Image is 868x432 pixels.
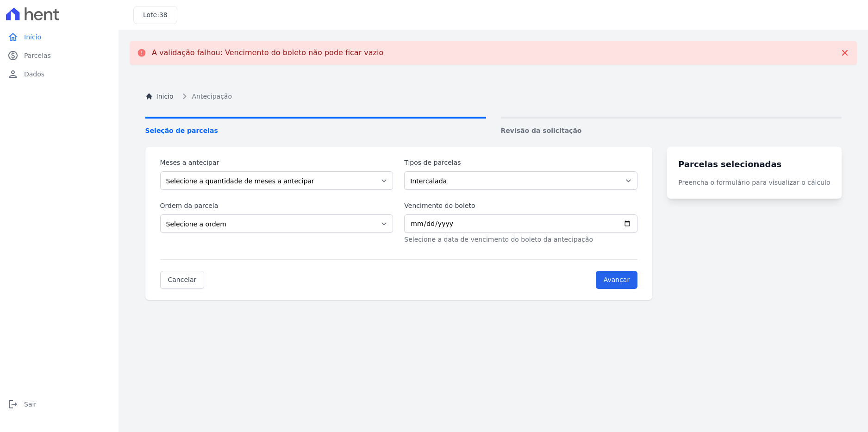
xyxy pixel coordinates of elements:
p: Preencha o formulário para visualizar o cálculo [678,178,830,188]
i: paid [7,50,19,61]
p: A validação falhou: Vencimento do boleto não pode ficar vazio [152,48,383,57]
a: logoutSair [4,395,115,413]
a: homeInício [4,28,115,46]
a: Cancelar [160,271,205,289]
input: Avançar [596,271,638,289]
span: Seleção de parcelas [145,126,486,136]
span: Revisão da solicitação [501,126,842,136]
span: Sair [24,400,37,409]
a: Inicio [145,92,174,101]
label: Ordem da parcela [160,201,393,211]
i: person [7,69,19,80]
p: Selecione a data de vencimento do boleto da antecipação [404,235,637,244]
nav: Progress [145,117,842,136]
h3: Lote: [143,10,168,20]
span: Parcelas [24,51,51,60]
h3: Parcelas selecionadas [678,158,830,170]
label: Tipos de parcelas [404,158,637,168]
span: Início [24,32,41,42]
i: home [7,31,19,43]
label: Meses a antecipar [160,158,393,168]
nav: Breadcrumb [145,91,842,102]
i: logout [7,399,19,410]
label: Vencimento do boleto [404,201,637,211]
a: personDados [4,65,115,83]
span: Dados [24,69,44,79]
span: Antecipação [192,92,232,101]
a: paidParcelas [4,46,115,65]
span: 38 [159,11,168,19]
